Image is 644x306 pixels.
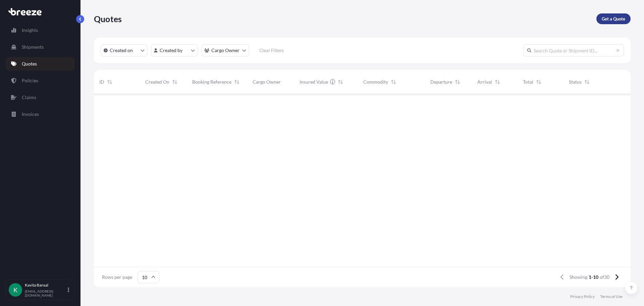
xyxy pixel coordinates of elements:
a: Shipments [6,40,75,54]
span: Created On [145,79,169,85]
span: Rows per page [102,274,132,280]
span: Departure [430,79,452,85]
p: Shipments [22,44,44,50]
p: Policies [22,77,38,84]
span: K [13,287,17,293]
p: Quotes [94,13,122,24]
button: Clear Filters [253,45,290,56]
a: Policies [6,74,75,87]
button: createdOn Filter options [101,44,148,56]
button: Sort [493,78,501,86]
a: Terms of Use [600,294,623,299]
a: Privacy Policy [570,294,595,299]
a: Insights [6,24,75,37]
button: Sort [583,78,591,86]
p: Quotes [22,60,37,67]
p: [EMAIL_ADDRESS][DOMAIN_NAME] [25,289,66,297]
p: Clear Filters [259,47,284,54]
button: Sort [336,78,344,86]
input: Search Quote or Shipment ID... [523,44,624,56]
p: Kavita Bansal [25,282,66,288]
button: Sort [106,78,114,86]
p: Insights [22,27,38,34]
button: cargoOwner Filter options [201,44,249,56]
p: Get a Quote [602,15,625,22]
p: Invoices [22,111,39,118]
a: Claims [6,91,75,104]
a: Invoices [6,107,75,121]
span: Commodity [363,79,388,85]
p: Cargo Owner [211,47,239,54]
p: Created by [160,47,182,54]
button: Sort [171,78,179,86]
span: 1-10 [589,274,598,280]
span: Showing [570,274,587,280]
p: Claims [22,94,36,101]
a: Quotes [6,57,75,71]
button: Sort [453,78,462,86]
span: Cargo Owner [253,79,281,85]
button: Sort [535,78,543,86]
button: Sort [389,78,397,86]
span: Insured Value [300,79,328,85]
button: Sort [233,78,241,86]
span: Arrival [477,79,492,85]
span: Booking Reference [192,79,231,85]
span: Total [523,79,533,85]
p: Created on [110,47,133,54]
span: of 30 [600,274,609,280]
span: Status [569,79,582,85]
span: ID [99,79,104,85]
button: createdBy Filter options [151,44,198,56]
a: Get a Quote [596,13,631,24]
